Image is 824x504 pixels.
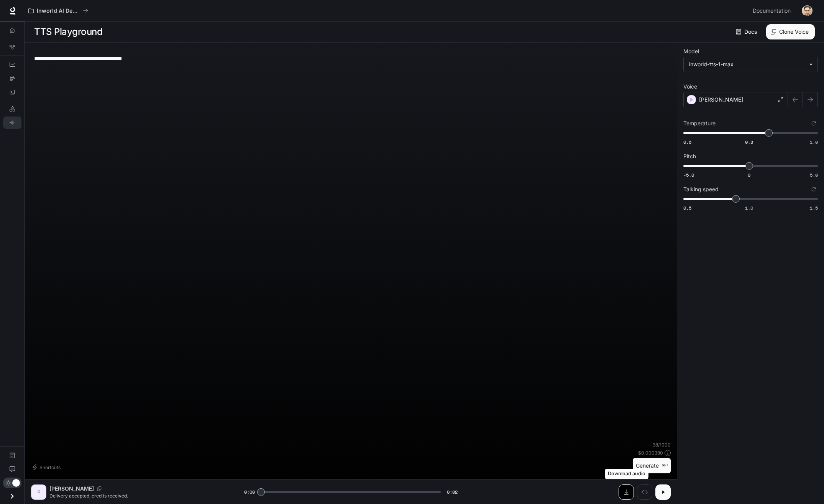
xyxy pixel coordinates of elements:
[745,139,753,145] span: 0.8
[37,8,80,14] p: Inworld AI Demos
[802,5,813,16] img: User avatar
[683,187,719,192] p: Talking speed
[49,485,94,493] p: [PERSON_NAME]
[750,3,796,18] a: Documentation
[748,172,750,178] span: 0
[3,72,21,84] a: Traces
[809,119,818,128] button: Reset to default
[447,488,458,496] span: 0:02
[683,49,699,54] p: Model
[33,486,45,498] div: C
[619,484,634,500] button: Download audio
[745,205,753,211] span: 1.0
[810,172,818,178] span: 5.0
[683,139,691,145] span: 0.6
[683,154,696,159] p: Pitch
[3,463,21,475] a: Feedback
[653,442,671,448] p: 38 / 1000
[3,58,21,71] a: Dashboards
[753,6,791,16] span: Documentation
[3,103,21,115] a: LLM Playground
[34,24,102,39] h1: TTS Playground
[662,463,668,468] p: ⌘⏎
[638,450,663,456] p: $ 0.000380
[683,84,697,89] p: Voice
[3,488,21,504] button: Open drawer
[31,461,64,473] button: Shortcuts
[49,493,226,499] p: Delivery accepted, credits received.
[809,185,818,194] button: Reset to default
[683,121,716,126] p: Temperature
[3,449,21,461] a: Documentation
[683,172,694,178] span: -5.0
[12,478,20,487] span: Dark mode toggle
[25,3,92,18] button: All workspaces
[633,458,671,474] button: Generate⌘⏎
[689,61,805,68] div: inworld-tts-1-max
[3,117,21,129] a: TTS Playground
[3,86,21,98] a: Logs
[3,24,21,36] a: Overview
[699,96,743,103] p: [PERSON_NAME]
[766,24,815,39] button: Clone Voice
[684,57,817,72] div: inworld-tts-1-max
[734,24,760,39] a: Docs
[3,41,21,53] a: Graph Registry
[637,484,652,500] button: Inspect
[810,139,818,145] span: 1.0
[605,469,648,479] div: Download audio
[799,3,815,18] button: User avatar
[683,205,691,211] span: 0.5
[94,486,105,491] button: Copy Voice ID
[244,488,255,496] span: 0:00
[810,205,818,211] span: 1.5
